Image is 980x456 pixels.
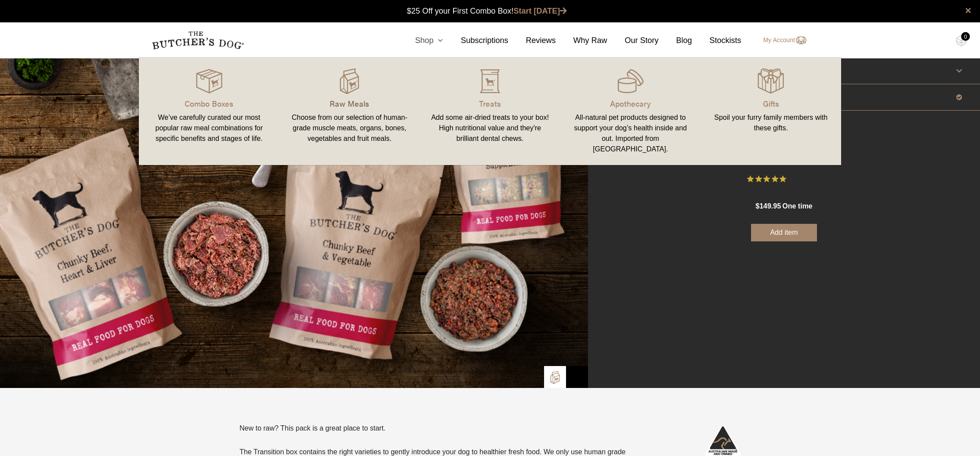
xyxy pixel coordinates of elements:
[290,112,410,144] div: Choose from our selection of human-grade muscle meats, organs, bones, vegetables and fruit meals.
[149,112,269,144] div: We’ve carefully curated our most popular raw meal combinations for specific benefits and stages o...
[571,97,690,109] p: Apothecary
[961,32,970,41] div: 0
[956,35,967,47] img: TBD_Cart-Empty.png
[571,112,690,154] div: All-natural pet products designed to support your dog’s health inside and out. Imported from [GEO...
[782,202,812,210] span: one time
[420,66,560,156] a: Treats Add some air-dried treats to your box! High nutritional value and they're brilliant dental...
[692,35,741,47] a: Stockists
[659,35,692,47] a: Blog
[711,97,831,109] p: Gifts
[570,370,584,384] img: TBD_Category_Icons-1.png
[560,66,701,156] a: Apothecary All-natural pet products designed to support your dog’s health inside and out. Importe...
[290,97,410,109] p: Raw Meals
[397,35,443,47] a: Shop
[751,224,817,241] button: Add item
[607,35,659,47] a: Our Story
[430,97,550,109] p: Treats
[279,66,420,156] a: Raw Meals Choose from our selection of human-grade muscle meats, organs, bones, vegetables and fr...
[759,202,781,210] span: 149.95
[701,66,841,156] a: Gifts Spoil your furry family members with these gifts.
[747,172,821,186] button: Rated 5 out of 5 stars from 9 reviews. Jump to reviews.
[514,7,567,15] a: Start [DATE]
[430,112,550,144] div: Add some air-dried treats to your box! High nutritional value and they're brilliant dental chews.
[965,5,971,16] a: close
[139,66,279,156] a: Combo Boxes We’ve carefully curated our most popular raw meal combinations for specific benefits ...
[149,97,269,109] p: Combo Boxes
[508,35,555,47] a: Reviews
[755,202,759,210] span: $
[443,35,508,47] a: Subscriptions
[790,172,821,186] span: 9 Reviews
[755,35,806,46] a: My Account
[556,35,607,47] a: Why Raw
[711,112,831,133] div: Spoil your furry family members with these gifts.
[548,371,562,384] img: TBD_Build-A-Box.png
